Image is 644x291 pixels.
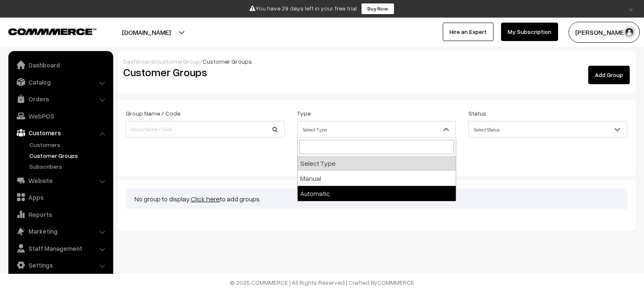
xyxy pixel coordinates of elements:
[10,207,110,222] a: Reports
[298,171,456,186] li: Manual
[469,122,627,137] span: Select Status
[27,162,110,171] a: Subscribers
[625,4,636,14] a: ×
[10,241,110,256] a: Staff Management
[10,108,110,124] a: WebPOS
[126,188,627,209] div: No group to display. to add groups.
[377,279,414,286] a: COMMMERCE
[10,173,110,188] a: Website
[10,57,110,72] a: Dashboard
[123,66,370,79] h2: Customer Groups
[10,125,110,140] a: Customers
[123,58,154,65] a: Dashboard
[298,186,456,201] li: Automatic
[123,57,630,66] div: / /
[156,58,200,65] a: customerGroup
[10,75,110,90] a: Catalog
[468,121,627,138] span: Select Status
[203,58,252,65] span: Customer Groups
[10,190,110,205] a: Apps
[3,3,641,15] div: You have 29 days left in your free trial
[10,258,110,273] a: Settings
[27,140,110,149] a: Customers
[468,109,486,118] label: Status
[298,122,456,137] span: Select Type
[10,224,110,239] a: Marketing
[10,91,110,106] a: Orders
[27,151,110,160] a: Customer Groups
[623,26,636,39] img: user
[8,26,82,36] a: COMMMERCE
[443,23,493,41] a: Hire an Expert
[297,109,311,118] label: Type
[361,3,395,15] a: Buy Now
[126,109,180,118] label: Group Name / Code
[297,121,456,138] span: Select Type
[126,121,285,138] input: Group Name / Code
[191,195,220,203] a: Click here
[8,28,96,35] img: COMMMERCE
[93,22,200,43] button: [DOMAIN_NAME]
[588,66,630,84] a: Add Group
[501,23,558,41] a: My Subscription
[298,156,456,171] li: Select Type
[569,22,640,43] button: [PERSON_NAME]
